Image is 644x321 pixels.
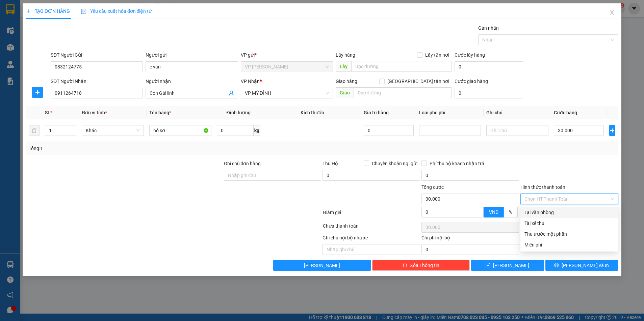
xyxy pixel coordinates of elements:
[336,87,354,98] span: Giao
[45,110,50,115] span: SL
[273,260,371,271] button: [PERSON_NAME]
[26,8,70,14] span: TẠO ĐƠN HÀNG
[322,209,421,221] div: Giảm giá
[524,209,614,216] div: Tại văn phòng
[455,88,523,98] input: Cước giao hàng
[149,110,171,115] span: Tên hàng
[146,51,238,59] div: Người gửi
[524,241,614,249] div: Miễn phí
[323,244,420,255] input: Nhập ghi chú
[146,78,238,85] div: Người nhận
[493,262,529,269] span: [PERSON_NAME]
[224,170,321,181] input: Ghi chú đơn hàng
[224,161,261,166] label: Ghi chú đơn hàng
[32,90,43,95] span: plus
[336,52,355,58] span: Lấy hàng
[372,260,470,271] button: deleteXóa Thông tin
[609,10,615,15] span: close
[51,51,143,59] div: SĐT Người Gửi
[301,110,324,115] span: Kích thước
[26,9,31,13] span: plus
[149,125,211,136] input: VD: Bàn, Ghế
[32,87,43,98] button: plus
[82,110,107,115] span: Đơn vị tính
[227,110,251,115] span: Định lượng
[51,78,143,85] div: SĐT Người Nhận
[410,262,439,269] span: Xóa Thông tin
[489,209,498,215] span: VND
[455,61,523,72] input: Cước lấy hàng
[323,234,420,244] div: Ghi chú nội bộ nhà xe
[241,51,333,59] div: VP gửi
[455,79,488,84] label: Cước giao hàng
[364,110,389,115] span: Giá trị hàng
[427,160,487,167] span: Phí thu hộ khách nhận trả
[229,90,234,96] span: user-add
[385,78,452,85] span: [GEOGRAPHIC_DATA] tận nơi
[403,263,407,268] span: delete
[471,260,544,271] button: save[PERSON_NAME]
[416,106,484,119] th: Loại phụ phí
[520,184,565,190] label: Hình thức thanh toán
[478,25,499,31] label: Gán nhãn
[81,8,152,14] span: Yêu cầu xuất hóa đơn điện tử
[455,52,485,58] label: Cước lấy hàng
[554,110,577,115] span: Cước hàng
[354,87,452,98] input: Dọc đường
[421,184,444,190] span: Tổng cước
[336,61,351,72] span: Lấy
[562,262,609,269] span: [PERSON_NAME] và In
[486,125,548,136] input: Ghi Chú
[351,61,452,72] input: Dọc đường
[554,263,559,268] span: printer
[602,3,621,22] button: Close
[421,234,519,244] div: Chi phí nội bộ
[484,106,551,119] th: Ghi chú
[86,125,140,136] span: Khác
[336,79,357,84] span: Giao hàng
[545,260,618,271] button: printer[PERSON_NAME] và In
[81,9,86,14] img: icon
[241,79,260,84] span: VP Nhận
[304,262,340,269] span: [PERSON_NAME]
[486,263,490,268] span: save
[422,51,452,59] span: Lấy tận nơi
[610,128,615,133] span: plus
[524,220,614,227] div: Tài xế thu
[245,62,329,72] span: VP Nghi Xuân
[323,161,338,166] span: Thu Hộ
[29,145,249,152] div: Tổng: 1
[245,88,329,98] span: VP MỸ ĐÌNH
[369,160,420,167] span: Chuyển khoản ng. gửi
[524,230,614,238] div: Thu trước một phần
[29,125,40,136] button: delete
[509,209,512,215] span: %
[609,125,616,136] button: plus
[364,125,413,136] input: 0
[322,222,421,234] div: Chưa thanh toán
[254,125,260,136] span: kg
